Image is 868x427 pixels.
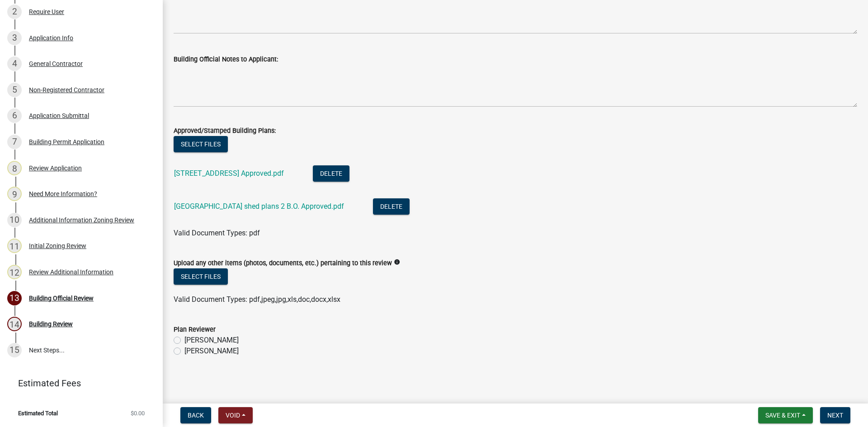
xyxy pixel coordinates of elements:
[174,128,276,134] label: Approved/Stamped Building Plans:
[758,407,813,423] button: Save & Exit
[7,213,22,227] div: 10
[184,346,239,357] label: [PERSON_NAME]
[7,374,148,392] a: Estimated Fees
[373,203,410,211] wm-modal-confirm: Delete Document
[827,412,843,419] span: Next
[188,412,204,419] span: Back
[7,239,22,253] div: 11
[7,161,22,175] div: 8
[184,335,239,346] label: [PERSON_NAME]
[29,113,89,119] div: Application Submittal
[18,410,58,416] span: Estimated Total
[765,412,800,419] span: Save & Exit
[174,56,278,63] label: Building Official Notes to Applicant:
[7,31,22,45] div: 3
[7,135,22,149] div: 7
[218,407,253,423] button: Void
[174,260,392,267] label: Upload any other items (photos, documents, etc.) pertaining to this review
[29,139,104,145] div: Building Permit Application
[29,61,83,67] div: General Contractor
[29,217,134,223] div: Additional Information Zoning Review
[29,35,73,41] div: Application Info
[29,295,94,301] div: Building Official Review
[29,321,73,327] div: Building Review
[313,165,349,182] button: Delete
[29,165,82,171] div: Review Application
[7,5,22,19] div: 2
[180,407,211,423] button: Back
[29,87,104,93] div: Non-Registered Contractor
[394,259,400,265] i: info
[313,170,349,178] wm-modal-confirm: Delete Document
[29,243,86,249] div: Initial Zoning Review
[29,191,97,197] div: Need More Information?
[29,9,64,15] div: Require User
[174,229,260,237] span: Valid Document Types: pdf
[7,343,22,357] div: 15
[7,83,22,97] div: 5
[820,407,850,423] button: Next
[174,295,340,304] span: Valid Document Types: pdf,jpeg,jpg,xls,doc,docx,xlsx
[174,169,284,178] a: [STREET_ADDRESS] Approved.pdf
[174,268,228,285] button: Select files
[7,291,22,305] div: 13
[7,56,22,71] div: 4
[226,412,240,419] span: Void
[174,202,344,211] a: [GEOGRAPHIC_DATA] shed plans 2 B.O. Approved.pdf
[131,410,145,416] span: $0.00
[7,317,22,331] div: 14
[373,198,410,215] button: Delete
[7,108,22,123] div: 6
[174,136,228,152] button: Select files
[174,327,216,333] label: Plan Reviewer
[7,265,22,279] div: 12
[29,269,113,275] div: Review Additional Information
[7,187,22,201] div: 9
